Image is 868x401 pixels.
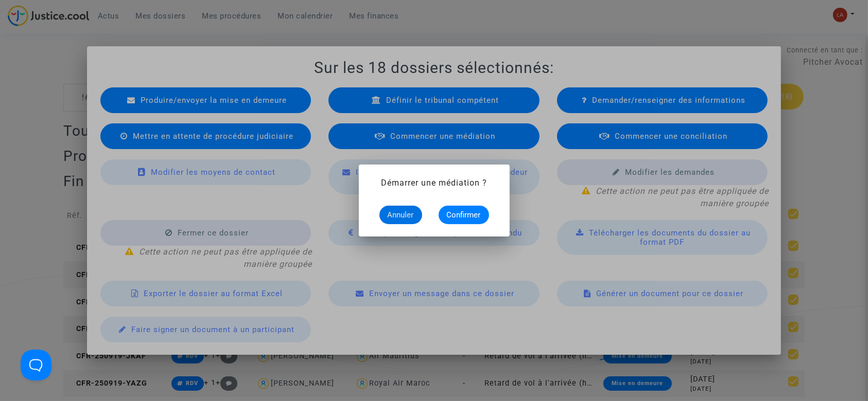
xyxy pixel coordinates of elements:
[447,210,481,220] span: Confirmer
[21,350,51,380] iframe: Help Scout Beacon - Open
[379,206,422,224] button: Annuler
[439,206,489,224] button: Confirmer
[388,210,414,220] span: Annuler
[381,178,487,188] span: Démarrer une médiation ?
